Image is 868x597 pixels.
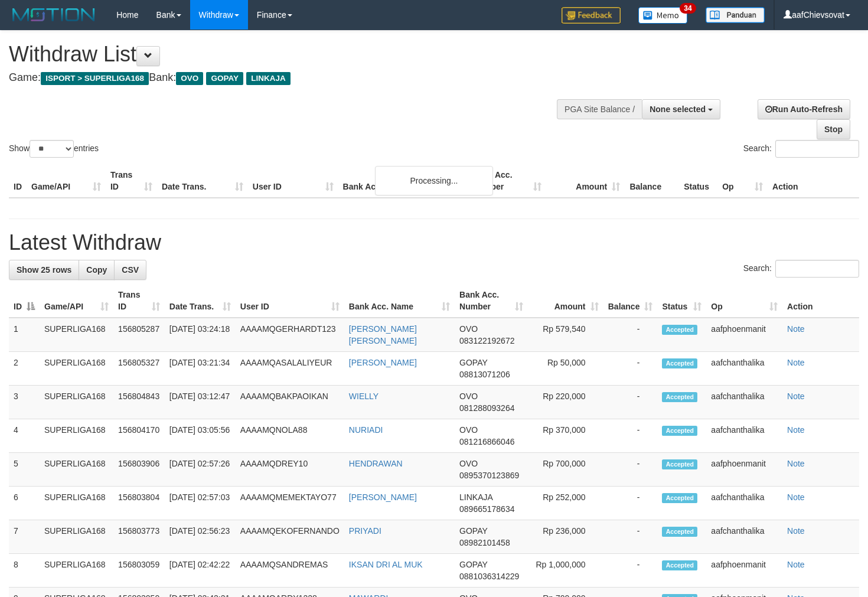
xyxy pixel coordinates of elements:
[603,419,658,453] td: -
[338,164,468,198] th: Bank Acc. Name
[349,526,381,536] a: PRIYADI
[603,386,658,419] td: -
[528,453,603,487] td: Rp 700,000
[743,260,859,278] label: Search:
[113,386,165,419] td: 156804843
[113,419,165,453] td: 156804170
[459,392,478,401] span: OVO
[459,459,478,468] span: OVO
[706,487,782,520] td: aafchanthalika
[528,318,603,352] td: Rp 579,540
[27,164,106,198] th: Game/API
[638,7,688,24] img: Button%20Memo.svg
[246,72,291,85] span: LINKAJA
[662,392,697,402] span: Accepted
[662,325,697,335] span: Accepted
[349,392,378,401] a: WIELLY
[787,392,805,401] a: Note
[775,140,859,158] input: Search:
[236,419,344,453] td: AAAAMQNOLA88
[113,520,165,554] td: 156803773
[459,437,514,446] span: Copy 081216866046 to clipboard
[176,72,203,85] span: OVO
[459,336,514,345] span: Copy 083122192672 to clipboard
[113,554,165,588] td: 156803059
[459,403,514,413] span: Copy 081288093264 to clipboard
[787,324,805,334] a: Note
[459,492,492,502] span: LINKAJA
[113,352,165,386] td: 156805327
[349,358,417,367] a: [PERSON_NAME]
[165,352,236,386] td: [DATE] 03:21:34
[165,386,236,419] td: [DATE] 03:12:47
[706,7,765,23] img: panduan.png
[625,164,679,198] th: Balance
[236,554,344,588] td: AAAAMQSANDREMAS
[650,105,706,114] span: None selected
[787,560,805,569] a: Note
[706,554,782,588] td: aafphoenmanit
[165,487,236,520] td: [DATE] 02:57:03
[468,164,546,198] th: Bank Acc. Number
[86,265,107,275] span: Copy
[459,471,519,480] span: Copy 0895370123869 to clipboard
[787,459,805,468] a: Note
[17,265,71,275] span: Show 25 rows
[459,425,478,435] span: OVO
[236,284,344,318] th: User ID: activate to sort column ascending
[236,520,344,554] td: AAAAMQEKOFERNANDO
[706,318,782,352] td: aafphoenmanit
[30,140,74,158] select: Showentries
[528,487,603,520] td: Rp 252,000
[528,284,603,318] th: Amount: activate to sort column ascending
[546,164,625,198] th: Amount
[528,554,603,588] td: Rp 1,000,000
[657,284,706,318] th: Status: activate to sort column ascending
[768,164,859,198] th: Action
[165,520,236,554] td: [DATE] 02:56:23
[165,453,236,487] td: [DATE] 02:57:26
[662,426,697,436] span: Accepted
[603,318,658,352] td: -
[743,140,859,158] label: Search:
[775,260,859,278] input: Search:
[662,493,697,503] span: Accepted
[165,554,236,588] td: [DATE] 02:42:22
[9,453,40,487] td: 5
[706,386,782,419] td: aafchanthalika
[165,284,236,318] th: Date Trans.: activate to sort column ascending
[40,352,113,386] td: SUPERLIGA168
[113,284,165,318] th: Trans ID: activate to sort column ascending
[528,386,603,419] td: Rp 220,000
[557,99,642,119] div: PGA Site Balance /
[662,358,697,368] span: Accepted
[9,352,40,386] td: 2
[9,231,859,255] h1: Latest Withdraw
[40,554,113,588] td: SUPERLIGA168
[165,318,236,352] td: [DATE] 03:24:18
[562,7,621,24] img: Feedback.jpg
[706,284,782,318] th: Op: activate to sort column ascending
[9,419,40,453] td: 4
[459,572,519,581] span: Copy 0881036314229 to clipboard
[717,164,768,198] th: Op
[41,72,149,85] span: ISPORT > SUPERLIGA168
[157,164,248,198] th: Date Trans.
[459,538,510,547] span: Copy 08982101458 to clipboard
[9,43,567,66] h1: Withdraw List
[680,3,696,14] span: 34
[9,72,567,84] h4: Game: Bank:
[9,520,40,554] td: 7
[459,560,487,569] span: GOPAY
[9,554,40,588] td: 8
[106,164,157,198] th: Trans ID
[236,318,344,352] td: AAAAMQGERHARDT123
[455,284,528,318] th: Bank Acc. Number: activate to sort column ascending
[165,419,236,453] td: [DATE] 03:05:56
[79,260,115,280] a: Copy
[40,318,113,352] td: SUPERLIGA168
[122,265,139,275] span: CSV
[603,453,658,487] td: -
[706,453,782,487] td: aafphoenmanit
[349,492,417,502] a: [PERSON_NAME]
